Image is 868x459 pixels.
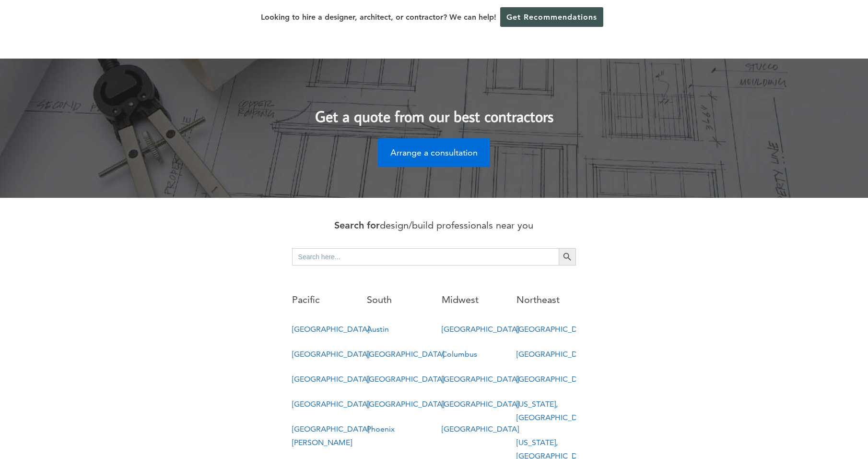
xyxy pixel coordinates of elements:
a: [GEOGRAPHIC_DATA] [367,399,444,409]
a: Arrange a consultation [378,138,490,167]
iframe: Drift Widget Chat Controller [684,390,856,447]
strong: Search for [334,219,380,231]
a: Columbus [442,350,477,359]
p: South [367,291,426,308]
p: Northeast [516,291,576,308]
a: [GEOGRAPHIC_DATA] [292,399,369,409]
p: design/build professionals near you [292,217,576,234]
a: Austin [367,325,389,334]
a: [GEOGRAPHIC_DATA] [442,424,519,434]
a: [GEOGRAPHIC_DATA][PERSON_NAME] [292,424,369,447]
a: [US_STATE], [GEOGRAPHIC_DATA] [516,399,594,422]
p: Midwest [442,291,501,308]
a: Phoenix [367,424,395,434]
a: [GEOGRAPHIC_DATA] [367,374,444,384]
a: [GEOGRAPHIC_DATA] [442,325,519,334]
a: [GEOGRAPHIC_DATA] [292,374,369,384]
a: [GEOGRAPHIC_DATA] [516,325,594,334]
a: Get Recommendations [500,7,603,27]
a: [GEOGRAPHIC_DATA] [292,350,369,359]
a: [GEOGRAPHIC_DATA] [516,350,594,359]
a: [GEOGRAPHIC_DATA] [292,325,369,334]
a: [GEOGRAPHIC_DATA] [516,374,594,384]
p: Pacific [292,291,352,308]
input: Search here... [292,248,559,266]
a: [GEOGRAPHIC_DATA] [442,374,519,384]
a: [GEOGRAPHIC_DATA] [442,399,519,409]
svg: Search [562,252,573,262]
a: [GEOGRAPHIC_DATA] [367,350,444,359]
h2: Get a quote from our best contractors [225,89,643,128]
